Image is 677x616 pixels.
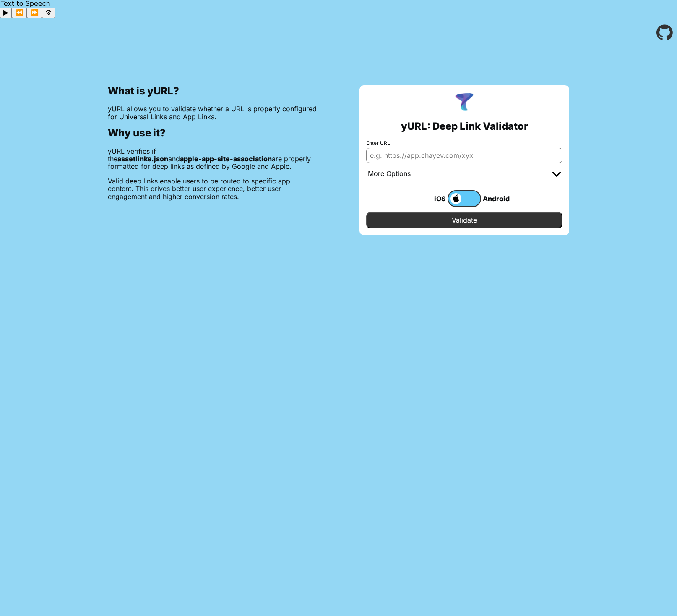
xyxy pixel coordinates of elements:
p: yURL allows you to validate whether a URL is properly configured for Universal Links and App Links. [108,105,317,121]
h2: Why use it? [108,127,317,139]
input: e.g. https://app.chayev.com/xyx [366,148,562,163]
input: Validate [366,212,562,228]
h2: yURL: Deep Link Validator [401,121,528,132]
b: apple-app-site-association [180,155,272,163]
div: More Options [368,170,411,178]
img: yURL Logo [453,92,475,114]
h2: What is yURL? [108,85,317,97]
p: yURL verifies if the and are properly formatted for deep links as defined by Google and Apple. [108,147,317,170]
div: iOS [414,193,448,204]
button: Forward [27,8,42,18]
p: Valid deep links enable users to be routed to specific app content. This drives better user exper... [108,177,317,200]
img: chevron [552,172,561,177]
a: Go to the GitHub project [656,18,673,47]
div: Android [481,193,515,204]
button: Previous [12,8,27,18]
button: Settings [42,8,55,18]
b: assetlinks.json [117,155,168,163]
label: Enter URL [366,140,562,146]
